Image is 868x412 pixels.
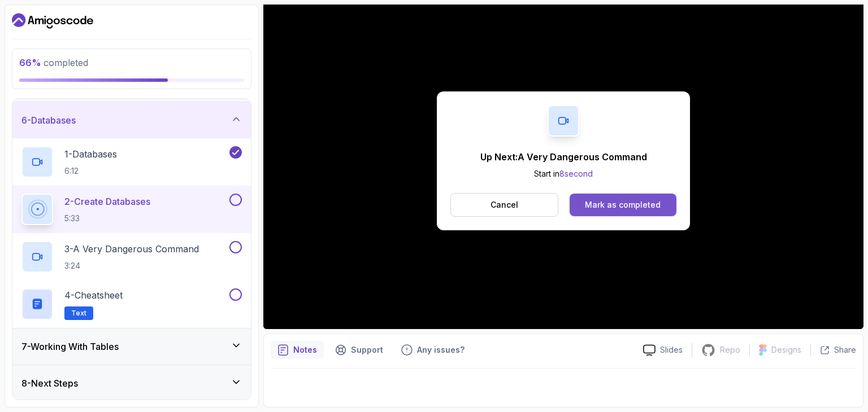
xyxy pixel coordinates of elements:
[21,194,242,225] button: 2-Create Databases5:33
[64,213,150,224] p: 5:33
[328,341,390,359] button: Support button
[271,341,324,359] button: notes button
[64,147,117,161] p: 1 - Databases
[293,344,317,356] p: Notes
[71,309,86,318] span: Text
[21,113,76,127] h3: 6 - Databases
[64,260,199,271] p: 3:24
[64,288,123,302] p: 4 - Cheatsheet
[450,193,558,217] button: Cancel
[417,344,465,356] p: Any issues?
[585,199,661,211] div: Mark as completed
[64,242,199,256] p: 3 - A Very Dangerous Command
[21,288,242,320] button: 4-CheatsheetText
[480,150,647,164] p: Up Next: A Very Dangerous Command
[720,344,740,356] p: Repo
[12,12,93,30] a: Dashboard
[12,328,251,365] button: 7-Working With Tables
[19,57,41,68] span: 66 %
[559,169,593,178] span: 8 second
[21,241,242,273] button: 3-A Very Dangerous Command3:24
[570,194,676,216] button: Mark as completed
[771,344,801,356] p: Designs
[12,102,251,138] button: 6-Databases
[21,340,119,353] h3: 7 - Working With Tables
[19,57,88,68] span: completed
[394,341,471,359] button: Feedback button
[660,344,683,356] p: Slides
[21,146,242,178] button: 1-Databases6:12
[491,199,518,211] p: Cancel
[12,365,251,401] button: 8-Next Steps
[351,344,383,356] p: Support
[810,344,856,356] button: Share
[834,344,856,356] p: Share
[21,376,78,390] h3: 8 - Next Steps
[480,168,647,179] p: Start in
[64,195,150,208] p: 2 - Create Databases
[64,165,117,177] p: 6:12
[634,344,692,356] a: Slides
